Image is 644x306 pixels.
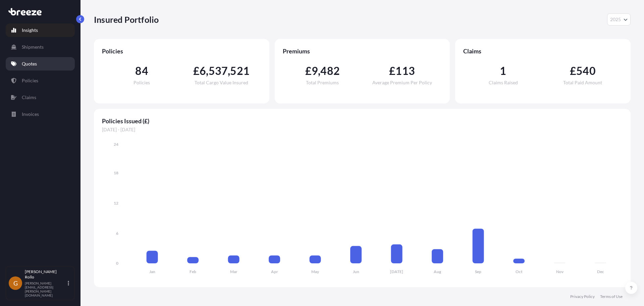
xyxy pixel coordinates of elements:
[133,80,150,85] span: Policies
[600,294,623,299] a: Terms of Use
[353,269,359,274] tspan: Jun
[271,269,278,274] tspan: Apr
[556,269,564,274] tspan: Nov
[25,281,66,297] p: [PERSON_NAME][EMAIL_ADDRESS][PERSON_NAME][DOMAIN_NAME]
[318,65,320,76] span: ,
[312,65,318,76] span: 9
[195,80,248,85] span: Total Cargo Value Insured
[190,269,196,274] tspan: Feb
[102,47,261,55] span: Policies
[610,16,621,23] span: 2025
[149,269,155,274] tspan: Jan
[320,65,340,76] span: 482
[13,280,18,287] span: G
[22,77,38,84] p: Policies
[116,261,118,266] tspan: 0
[114,170,118,175] tspan: 18
[135,65,148,76] span: 84
[311,269,319,274] tspan: May
[500,65,506,76] span: 1
[283,47,442,55] span: Premiums
[193,65,200,76] span: £
[114,142,118,147] tspan: 24
[475,269,481,274] tspan: Sep
[570,294,595,299] a: Privacy Policy
[463,47,623,55] span: Claims
[6,40,75,54] a: Shipments
[25,269,66,280] p: [PERSON_NAME] Rollo
[6,74,75,87] a: Policies
[6,91,75,104] a: Claims
[114,201,118,206] tspan: 12
[22,111,39,118] p: Invoices
[209,65,228,76] span: 537
[306,80,339,85] span: Total Premiums
[102,126,623,133] span: [DATE] - [DATE]
[6,107,75,121] a: Invoices
[206,65,208,76] span: ,
[22,60,37,67] p: Quotes
[116,231,118,236] tspan: 6
[563,80,602,85] span: Total Paid Amount
[395,65,415,76] span: 113
[22,27,38,34] p: Insights
[489,80,518,85] span: Claims Raised
[230,65,250,76] span: 521
[94,14,159,25] p: Insured Portfolio
[6,24,75,37] a: Insights
[607,13,631,26] button: Year Selector
[434,269,441,274] tspan: Aug
[372,80,432,85] span: Average Premium Per Policy
[389,65,395,76] span: £
[305,65,312,76] span: £
[6,57,75,71] a: Quotes
[200,65,206,76] span: 6
[22,44,44,50] p: Shipments
[570,65,576,76] span: £
[576,65,596,76] span: 540
[390,269,403,274] tspan: [DATE]
[516,269,523,274] tspan: Oct
[22,94,36,101] p: Claims
[228,65,230,76] span: ,
[230,269,237,274] tspan: Mar
[102,117,623,125] span: Policies Issued (£)
[597,269,604,274] tspan: Dec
